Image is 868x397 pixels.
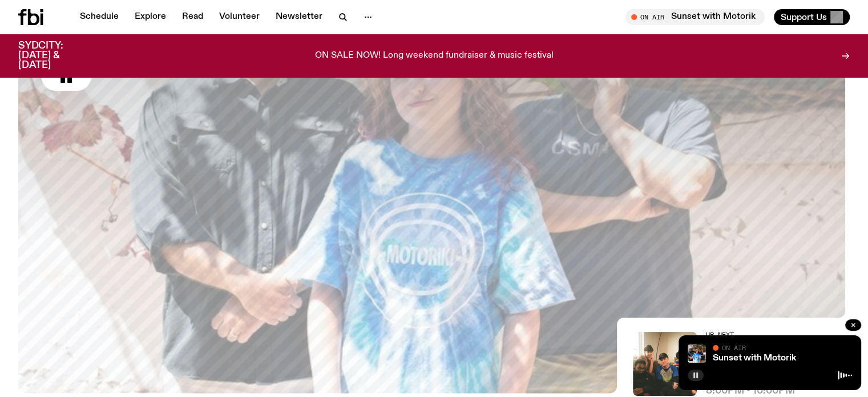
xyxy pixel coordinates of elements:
a: Read [175,9,210,25]
a: Sunset with Motorik [713,354,796,363]
a: Newsletter [269,9,329,25]
span: Support Us [781,12,827,22]
h2: Up Next [706,332,795,338]
p: ON SALE NOW! Long weekend fundraiser & music festival [315,51,554,61]
a: Explore [128,9,173,25]
button: On AirSunset with Motorik [625,9,765,25]
img: Andrew, Reenie, and Pat stand in a row, smiling at the camera, in dappled light with a vine leafe... [688,344,706,363]
button: Support Us [774,9,850,25]
span: 8:00pm - 10:00pm [706,386,795,396]
a: Schedule [73,9,126,25]
a: Volunteer [212,9,267,25]
span: On Air [722,344,746,351]
h3: SYDCITY: [DATE] & [DATE] [18,41,91,70]
img: A warm film photo of the switch team sitting close together. from left to right: Cedar, Lau, Sand... [633,332,697,396]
